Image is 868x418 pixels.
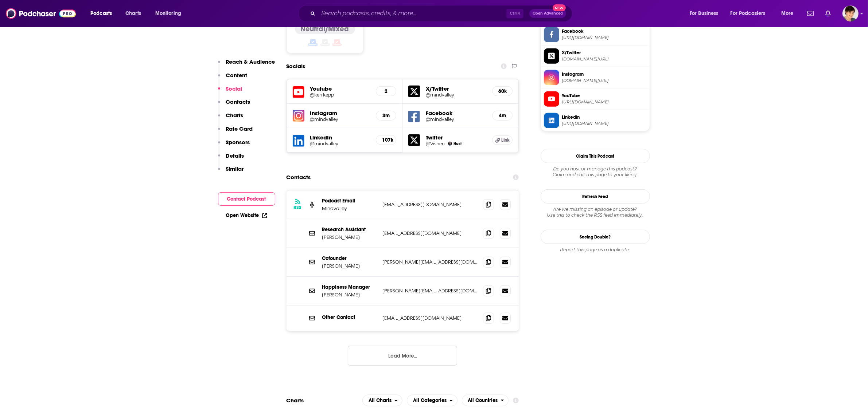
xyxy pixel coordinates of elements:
[218,58,275,72] button: Reach & Audience
[498,88,506,94] h5: 60k
[562,78,647,83] span: instagram.com/mindvalley
[426,110,486,117] h5: Facebook
[218,165,244,179] button: Similar
[348,346,457,366] button: Load More...
[541,166,650,172] span: Do you host or manage this podcast?
[541,166,650,178] div: Claim and edit this page to your liking.
[310,110,370,117] h5: Instagram
[362,395,402,406] button: open menu
[226,98,250,105] p: Contacts
[310,117,370,122] a: @mindvalley
[226,152,244,159] p: Details
[426,134,486,141] h5: Twitter
[776,8,803,19] button: open menu
[294,205,302,210] h3: RSS
[226,125,253,132] p: Rate Card
[426,117,486,122] a: @mindvalley
[501,137,510,143] span: Link
[541,189,650,204] button: Refresh Feed
[562,35,647,40] span: https://www.facebook.com/mindvalley
[407,395,458,406] button: open menu
[383,201,478,208] p: [EMAIL_ADDRESS][DOMAIN_NAME]
[529,9,566,18] button: Open AdvancedNew
[533,12,563,15] span: Open Advanced
[287,59,305,73] h2: Socials
[804,7,817,20] a: Show notifications dropdown
[492,135,513,145] a: Link
[562,114,647,121] span: Linkedin
[842,5,859,21] span: Logged in as bethwouldknow
[369,398,392,403] span: All Charts
[562,28,647,35] span: Facebook
[726,8,776,19] button: open menu
[822,7,834,20] a: Show notifications dropdown
[383,230,478,236] p: [EMAIL_ADDRESS][DOMAIN_NAME]
[322,255,377,261] p: Cofounder
[218,125,253,139] button: Rate Card
[541,149,650,163] button: Claim This Podcast
[685,8,728,19] button: open menu
[218,72,248,85] button: Content
[310,85,370,92] h5: Youtube
[218,98,250,112] button: Contacts
[413,398,447,403] span: All Categories
[6,7,76,20] img: Podchaser - Follow, Share and Rate Podcasts
[226,139,250,146] p: Sponsors
[544,91,647,107] a: YouTube[URL][DOMAIN_NAME]
[218,152,244,166] button: Details
[226,165,244,172] p: Similar
[383,315,478,321] p: [EMAIL_ADDRESS][DOMAIN_NAME]
[218,85,242,99] button: Social
[218,112,244,125] button: Charts
[125,8,141,19] span: Charts
[562,50,647,56] span: X/Twitter
[382,88,390,94] h5: 2
[310,134,370,141] h5: LinkedIn
[562,92,647,99] span: YouTube
[383,288,478,294] p: [PERSON_NAME][EMAIL_ADDRESS][DOMAIN_NAME]
[322,292,377,298] p: [PERSON_NAME]
[426,85,486,92] h5: X/Twitter
[218,139,250,152] button: Sponsors
[426,92,486,98] h5: @mindvalley
[553,4,566,11] span: New
[85,8,121,19] button: open menu
[462,395,509,406] button: open menu
[562,56,647,62] span: twitter.com/mindvalley
[293,110,304,122] img: iconImage
[448,142,452,146] img: Vishen Lakhiani
[426,141,445,146] a: @Vishen
[322,263,377,269] p: [PERSON_NAME]
[301,24,349,33] h4: Neutral/Mixed
[322,284,377,290] p: Happiness Manager
[322,205,377,212] p: Mindvalley
[562,121,647,126] span: https://www.linkedin.com/company/mindvalley
[226,72,248,79] p: Content
[226,85,242,92] p: Social
[226,58,275,65] p: Reach & Audience
[731,8,766,19] span: For Podcasters
[383,259,478,265] p: [PERSON_NAME][EMAIL_ADDRESS][DOMAIN_NAME]
[454,141,462,146] span: Host
[506,9,523,18] span: Ctrl K
[287,170,311,184] h2: Contacts
[562,99,647,105] span: https://www.youtube.com/@kerrkepp
[305,5,579,22] div: Search podcasts, credits, & more...
[121,8,145,19] a: Charts
[544,113,647,128] a: Linkedin[URL][DOMAIN_NAME]
[150,8,191,19] button: open menu
[310,92,370,98] a: @kerrkepp
[541,230,650,244] a: Seeing Double?
[544,48,647,64] a: X/Twitter[DOMAIN_NAME][URL]
[322,314,377,320] p: Other Contact
[310,141,370,146] a: @mindvalley
[541,247,650,253] div: Report this page as a duplicate.
[781,8,794,19] span: More
[155,8,181,19] span: Monitoring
